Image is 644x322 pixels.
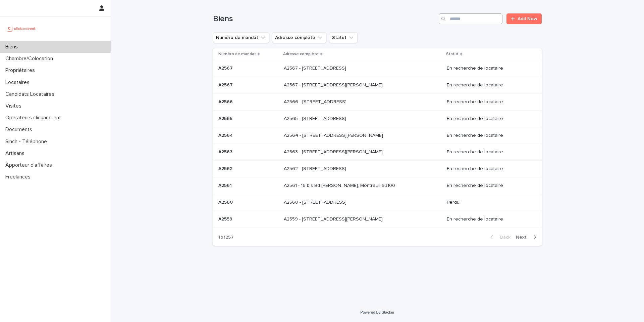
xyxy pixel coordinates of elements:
button: Adresse complète [272,32,326,43]
p: Visites [3,103,27,109]
p: Locataires [3,79,35,86]
p: Documents [3,126,38,133]
p: Artisans [3,150,30,157]
p: En recherche de locataire [447,82,531,88]
p: A2565 - [STREET_ADDRESS] [284,115,347,122]
p: Propriétaires [3,67,40,74]
p: A2566 - [STREET_ADDRESS] [284,98,348,105]
p: Operateurs clickandrent [3,115,66,121]
p: A2567 [218,64,234,71]
p: Candidats Locataires [3,91,60,97]
p: Chambre/Colocation [3,55,58,62]
p: Sinch - Téléphone [3,138,52,145]
p: A2563 - 781 Avenue de Monsieur Teste, Montpellier 34070 [284,148,384,155]
tr: A2566A2566 A2566 - [STREET_ADDRESS]A2566 - [STREET_ADDRESS] En recherche de locataire [213,93,542,110]
tr: A2567A2567 A2567 - [STREET_ADDRESS][PERSON_NAME]A2567 - [STREET_ADDRESS][PERSON_NAME] En recherch... [213,77,542,94]
p: A2565 [218,115,234,122]
p: A2560 [218,198,234,205]
p: Statut [446,50,459,58]
p: Numéro de mandat [218,50,256,58]
button: Back [485,234,513,240]
p: A2564 [218,131,234,138]
p: A2561 - 16 bis Bd [PERSON_NAME], Montreuil 93100 [284,182,396,189]
p: En recherche de locataire [447,133,531,138]
p: Apporteur d'affaires [3,162,57,168]
p: En recherche de locataire [447,66,531,71]
span: Back [496,235,511,240]
p: A2563 [218,148,234,155]
button: Statut [329,32,358,43]
p: A2559 [218,215,234,222]
tr: A2562A2562 A2562 - [STREET_ADDRESS]A2562 - [STREET_ADDRESS] En recherche de locataire [213,161,542,177]
p: Perdu [447,200,531,205]
p: A2562 - [STREET_ADDRESS] [284,165,347,172]
p: Freelances [3,174,36,180]
button: Next [513,234,542,240]
p: Adresse complète [283,50,319,58]
p: A2564 - [STREET_ADDRESS][PERSON_NAME] [284,131,384,138]
p: En recherche de locataire [447,149,531,155]
p: En recherche de locataire [447,166,531,172]
p: A2560 - [STREET_ADDRESS] [284,198,348,205]
tr: A2560A2560 A2560 - [STREET_ADDRESS]A2560 - [STREET_ADDRESS] Perdu [213,194,542,211]
p: A2567 [218,81,234,88]
a: Powered By Stacker [360,310,394,314]
tr: A2567A2567 A2567 - [STREET_ADDRESS]A2567 - [STREET_ADDRESS] En recherche de locataire [213,60,542,77]
span: Next [516,235,531,240]
span: Add New [518,16,537,21]
p: A2566 [218,98,234,105]
p: 1 of 257 [213,229,239,246]
p: Biens [3,44,23,50]
tr: A2563A2563 A2563 - [STREET_ADDRESS][PERSON_NAME]A2563 - [STREET_ADDRESS][PERSON_NAME] En recherch... [213,144,542,161]
tr: A2564A2564 A2564 - [STREET_ADDRESS][PERSON_NAME]A2564 - [STREET_ADDRESS][PERSON_NAME] En recherch... [213,127,542,144]
h1: Biens [213,14,436,24]
a: Add New [506,13,542,24]
p: En recherche de locataire [447,216,531,222]
p: En recherche de locataire [447,99,531,105]
p: A2562 [218,165,234,172]
tr: A2561A2561 A2561 - 16 bis Bd [PERSON_NAME], Montreuil 93100A2561 - 16 bis Bd [PERSON_NAME], Montr... [213,177,542,194]
img: UCB0brd3T0yccxBKYDjQ [5,22,38,35]
p: En recherche de locataire [447,116,531,122]
p: A2561 [218,182,233,189]
button: Numéro de mandat [213,32,269,43]
input: Search [439,13,502,24]
p: En recherche de locataire [447,183,531,189]
tr: A2559A2559 A2559 - [STREET_ADDRESS][PERSON_NAME]A2559 - [STREET_ADDRESS][PERSON_NAME] En recherch... [213,211,542,228]
p: A2567 - [STREET_ADDRESS][PERSON_NAME] [284,81,384,88]
p: A2559 - [STREET_ADDRESS][PERSON_NAME] [284,215,384,222]
tr: A2565A2565 A2565 - [STREET_ADDRESS]A2565 - [STREET_ADDRESS] En recherche de locataire [213,110,542,127]
p: A2567 - [STREET_ADDRESS] [284,64,347,71]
